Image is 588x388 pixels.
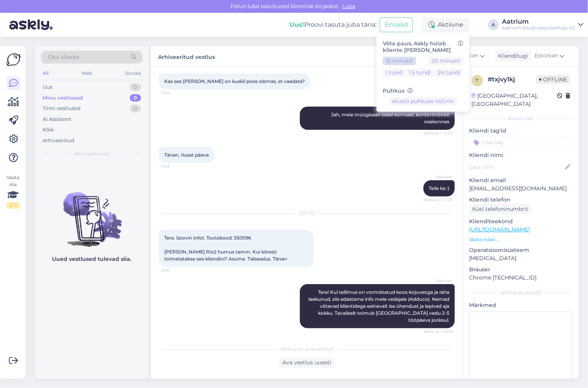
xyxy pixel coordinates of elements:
[6,202,20,209] div: 2 / 3
[488,75,536,84] div: # txjvy1kj
[43,137,74,145] div: Arhiveeritud
[383,68,405,77] button: 1 tund
[469,115,573,122] div: Kliendi info
[469,136,573,148] input: Lisa tag
[6,174,20,209] div: Vaata siia
[6,52,21,67] img: Askly Logo
[124,68,143,78] div: Socials
[423,174,452,180] span: Aatrium
[535,52,558,60] span: Estonian
[383,40,463,53] h6: Võta paus, Askly hoiab kliente [PERSON_NAME]
[280,346,334,353] span: Vestlus on arhiveeritud
[469,176,573,185] p: Kliendi email
[469,301,573,309] p: Märkmed
[130,105,141,112] div: 0
[536,75,570,84] span: Offline
[423,278,452,284] span: Aatrium
[469,236,573,243] p: Vaata edasi ...
[74,150,109,157] span: Minu vestlused
[164,235,287,262] span: Tere. Soovin infot. Tootekood: 550096 [PERSON_NAME] Rio2 humus tamm. Kui kiiresti toimetatakse se...
[469,226,530,233] a: [URL][DOMAIN_NAME]
[130,94,141,102] div: 0
[435,68,463,77] button: 24 tundi
[469,290,573,297] div: [PERSON_NAME]
[406,68,434,77] button: 1.5 tundi
[476,78,479,83] span: t
[331,112,450,124] span: Jah, meie müügisaali teisel korrusel, kontorimööbli osakonnas
[469,217,573,226] p: Klienditeekond
[52,255,132,263] p: Uued vestlused tulevad siia.
[161,267,190,273] span: 9:05
[41,68,50,78] div: All
[48,53,79,61] span: Otsi kliente
[35,178,149,248] img: No chats
[422,18,469,32] div: Aktiivne
[429,185,449,191] span: Teile ka :)
[43,105,81,112] div: Tiimi vestlused
[488,19,499,30] div: A
[161,90,190,96] span: 11:22
[389,97,457,106] button: Alusta puhkuse režiimi
[469,274,573,282] p: Chrome [TECHNICAL_ID]
[469,204,531,214] div: Küsi telefoninumbrit
[43,94,83,102] div: Minu vestlused
[161,164,190,169] span: 11:23
[164,78,305,84] span: Kas see [PERSON_NAME] on kuskil poes olemas, et vaadata?
[423,197,452,203] span: Nähtud ✓ 11:23
[380,17,413,32] button: Emailid
[130,83,141,91] div: 0
[469,185,573,193] p: [EMAIL_ADDRESS][DOMAIN_NAME]
[502,19,575,25] div: Aatrium
[383,57,416,65] button: 15 minutit
[159,210,455,217] div: [DATE]
[469,127,573,135] p: Kliendi tag'id
[495,52,528,60] div: Klienditugi
[289,21,304,28] b: Uus!
[383,88,463,94] h6: Puhkus
[469,254,573,262] p: [MEDICAL_DATA]
[158,51,215,61] label: Arhiveeritud vestlus
[43,83,52,91] div: Uus
[428,57,463,65] button: 30 minutit
[469,151,573,159] p: Kliendi nimi
[423,130,452,136] span: Nähtud ✓ 11:22
[469,246,573,254] p: Operatsioonisüsteem
[43,116,71,123] div: AI Assistent
[469,163,564,171] input: Lisa nimi
[471,92,557,108] div: [GEOGRAPHIC_DATA], [GEOGRAPHIC_DATA]
[308,289,450,323] span: Tere! Kui tellimus on vormistatud koos kojuveoga ja raha laekunud, siis edastame info meie vedaja...
[340,3,358,10] span: Luba
[43,126,54,134] div: Kõik
[469,196,573,204] p: Kliendi telefon
[502,25,575,31] div: Aatrium Sisustuskaubamaja AS
[279,357,334,368] div: Ava vestlus uuesti
[80,68,94,78] div: Web
[502,19,583,31] a: AatriumAatrium Sisustuskaubamaja AS
[423,329,452,335] span: Nähtud ✓ 9:08
[469,266,573,274] p: Brauser
[164,152,209,158] span: Tänan. Ilusat päeva
[289,20,377,29] div: Proovi tasuta juba täna:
